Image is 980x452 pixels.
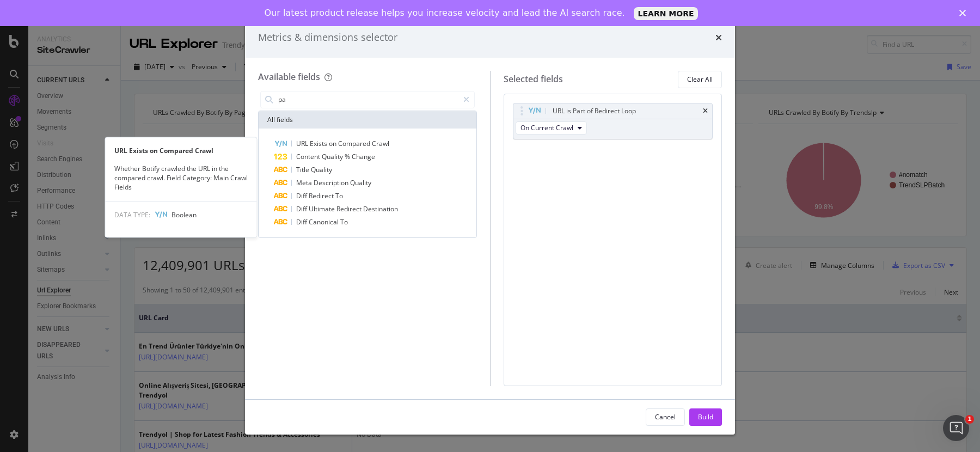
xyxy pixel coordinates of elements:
span: % [345,152,352,161]
button: Build [689,408,722,426]
div: Selected fields [504,73,563,85]
div: Close [959,10,970,16]
span: Quality [311,165,332,174]
div: URL is Part of Redirect LooptimesOn Current Crawl [513,103,713,139]
span: Compared [338,139,372,148]
a: LEARN MORE [634,7,699,20]
span: Crawl [372,139,389,148]
span: Destination [363,204,398,213]
span: 1 [965,415,974,424]
span: Quality [322,152,345,161]
div: Available fields [258,71,320,83]
div: times [715,30,722,45]
span: Diff [296,191,309,200]
span: Diff [296,217,309,227]
span: Change [352,152,375,161]
span: Quality [350,178,371,187]
span: Exists [310,139,329,148]
span: Redirect [309,191,335,200]
div: Our latest product release helps you increase velocity and lead the AI search race. [265,8,625,19]
span: Canonical [309,217,340,227]
button: Clear All [678,71,722,88]
div: Build [698,412,713,422]
div: Cancel [655,412,676,422]
button: Cancel [646,408,685,426]
div: URL is Part of Redirect Loop [553,106,636,117]
span: Redirect [336,204,363,213]
span: Diff [296,204,309,213]
span: To [335,191,343,200]
input: Search by field name [277,91,458,108]
span: To [340,217,348,227]
span: Description [314,178,350,187]
span: on [329,139,338,148]
span: Ultimate [309,204,336,213]
button: On Current Crawl [516,121,587,135]
span: Title [296,165,311,174]
div: times [703,108,708,114]
span: On Current Crawl [520,123,573,132]
span: Meta [296,178,314,187]
div: URL Exists on Compared Crawl [106,146,257,155]
span: Content [296,152,322,161]
span: URL [296,139,310,148]
div: Clear All [687,75,713,84]
div: Whether Botify crawled the URL in the compared crawl. Field Category: Main Crawl Fields [106,164,257,192]
iframe: Intercom live chat [943,415,969,441]
div: All fields [259,111,476,129]
div: Metrics & dimensions selector [258,30,397,45]
div: modal [245,17,735,435]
